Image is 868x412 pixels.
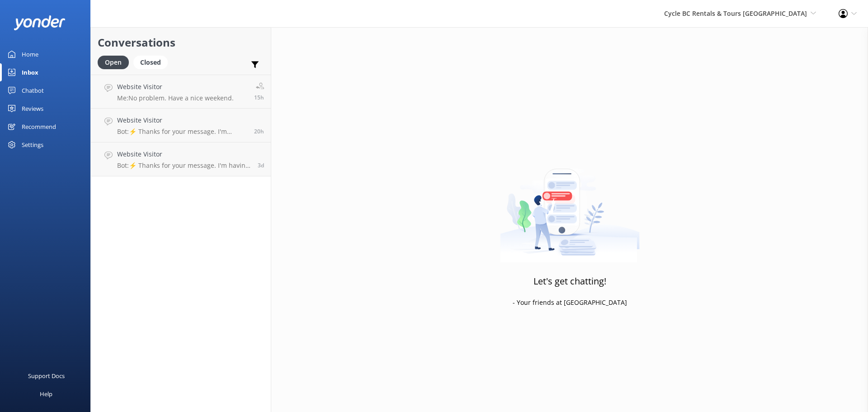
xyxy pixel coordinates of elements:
[258,161,264,169] span: Sep 24 2025 05:26pm (UTC -07:00) America/Tijuana
[22,118,56,136] div: Recommend
[91,109,271,142] a: Website VisitorBot:⚡ Thanks for your message. I'm having a difficult time finding the right answe...
[22,136,43,154] div: Settings
[22,45,38,63] div: Home
[14,15,66,30] img: yonder-white-logo.png
[254,94,264,101] span: Sep 27 2025 05:40pm (UTC -07:00) America/Tijuana
[98,34,264,51] h2: Conversations
[22,63,38,81] div: Inbox
[91,75,271,109] a: Website VisitorMe:No problem. Have a nice weekend.15h
[513,298,627,308] p: - Your friends at [GEOGRAPHIC_DATA]
[664,9,807,18] span: Cycle BC Rentals & Tours [GEOGRAPHIC_DATA]
[91,142,271,176] a: Website VisitorBot:⚡ Thanks for your message. I'm having a difficult time finding the right answe...
[533,274,606,289] h3: Let's get chatting!
[133,56,168,69] div: Closed
[500,150,640,263] img: artwork of a man stealing a conversation from at giant smartphone
[28,367,65,385] div: Support Docs
[254,128,264,135] span: Sep 27 2025 01:06pm (UTC -07:00) America/Tijuana
[98,56,129,69] div: Open
[117,94,234,102] p: Me: No problem. Have a nice weekend.
[40,385,52,403] div: Help
[98,57,133,67] a: Open
[117,115,247,125] h4: Website Visitor
[117,149,251,159] h4: Website Visitor
[22,81,44,99] div: Chatbot
[117,82,234,92] h4: Website Visitor
[133,57,172,67] a: Closed
[117,128,247,136] p: Bot: ⚡ Thanks for your message. I'm having a difficult time finding the right answer for you. Ple...
[117,161,251,170] p: Bot: ⚡ Thanks for your message. I'm having a difficult time finding the right answer for you. Ple...
[22,99,43,118] div: Reviews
